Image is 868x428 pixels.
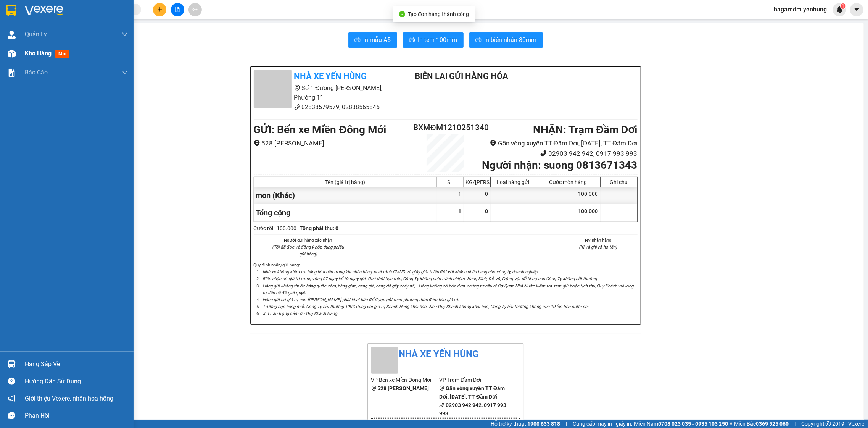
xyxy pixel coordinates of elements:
span: Cung cấp máy in - giấy in: [573,420,632,428]
b: 528 [PERSON_NAME] [378,385,429,391]
i: Hàng gửi không thuộc hàng quốc cấm, hàng gian, hàng giả, hàng dễ gây cháy nổ,...Hàng không có hóa... [263,283,633,296]
div: 100.000 [536,187,601,204]
div: mon (Khác) [254,187,437,204]
button: printerIn biên nhận 80mm [469,32,543,48]
button: aim [188,3,202,16]
span: Tổng cộng [256,208,291,217]
span: check-circle [399,11,405,17]
span: down [122,69,128,76]
li: 02903 942 942, 0917 993 993 [477,149,637,159]
span: 100.000 [578,208,598,214]
div: Quy định nhận/gửi hàng : [254,262,638,317]
button: plus [153,3,166,16]
i: Xin trân trọng cảm ơn Quý Khách Hàng! [263,311,338,316]
li: Nhà xe Yến Hùng [371,347,520,362]
span: environment [490,140,496,146]
span: environment [439,386,444,391]
span: environment [294,85,300,91]
div: Cước món hàng [538,179,598,185]
span: Miền Bắc [734,420,789,428]
div: Loại hàng gửi [493,179,534,185]
button: printerIn mẫu A5 [348,32,397,48]
span: Giới thiệu Vexere, nhận hoa hồng [25,394,113,403]
div: Phản hồi [25,410,128,422]
div: 0 [464,187,491,204]
span: In mẫu A5 [364,35,391,45]
span: question-circle [8,378,15,385]
span: 1 [842,3,844,9]
span: phone [294,104,300,110]
img: warehouse-icon [8,31,16,39]
span: copyright [826,421,831,426]
span: In tem 100mm [418,35,457,45]
b: Nhà xe Yến Hùng [294,71,367,81]
span: bagamdm.yenhung [768,5,833,14]
span: ⚪️ [730,422,732,425]
sup: 1 [841,3,846,9]
i: (Kí và ghi rõ họ tên) [579,244,617,250]
b: NHẬN : Trạm Đầm Dơi [533,123,637,136]
i: (Tôi đã đọc và đồng ý nộp dung phiếu gửi hàng) [272,244,344,257]
span: In biên nhận 80mm [485,35,537,45]
img: solution-icon [8,69,16,77]
li: 02838579579, 02838565846 [254,102,396,112]
span: aim [192,7,198,12]
i: Trường hợp hàng mất, Công Ty bồi thường 100% đúng với giá trị Khách Hàng khai báo. Nếu Quý Khách ... [263,304,589,309]
span: caret-down [854,6,860,13]
i: Nhà xe không kiểm tra hàng hóa bên trong khi nhận hàng, phải trình CMND và giấy giới thiệu đối vớ... [263,269,539,275]
li: VP Trạm Đầm Dơi [439,376,507,384]
strong: 0708 023 035 - 0935 103 250 [658,421,728,427]
button: printerIn tem 100mm [403,32,464,48]
strong: 0369 525 060 [756,421,789,427]
div: Cước rồi : 100.000 [254,224,297,233]
b: BIÊN LAI GỬI HÀNG HÓA [415,71,509,81]
div: Ghi chú [602,179,635,185]
li: Người gửi hàng xác nhận [269,237,348,244]
div: KG/[PERSON_NAME] [466,179,488,185]
button: caret-down [850,3,863,16]
span: | [794,420,796,428]
li: VP Bến xe Miền Đông Mới [371,376,440,384]
span: 1 [459,208,462,214]
img: icon-new-feature [836,6,843,13]
img: warehouse-icon [8,50,16,58]
img: logo-vxr [6,5,16,16]
span: Báo cáo [25,68,48,77]
li: 528 [PERSON_NAME] [254,138,414,149]
span: plus [157,7,163,12]
strong: 1900 633 818 [527,421,560,427]
b: 02903 942 942, 0917 993 993 [439,402,506,417]
span: down [122,31,128,37]
span: printer [475,37,482,44]
span: environment [371,386,377,391]
span: message [8,412,15,419]
img: warehouse-icon [8,360,16,368]
li: Số 1 Đường [PERSON_NAME], Phường 11 [254,83,396,102]
b: GỬI : Bến xe Miền Đông Mới [254,123,386,136]
i: Hàng gửi có giá trị cao [PERSON_NAME] phải khai báo để được gửi theo phương thức đảm bảo giá trị. [263,297,459,302]
div: 1 [437,187,464,204]
li: NV nhận hàng [559,237,638,244]
div: Hướng dẫn sử dụng [25,376,128,387]
span: phone [540,150,547,157]
button: file-add [171,3,184,16]
span: mới [55,50,69,58]
span: notification [8,395,15,402]
span: | [566,420,567,428]
span: Kho hàng [25,50,52,57]
span: file-add [175,7,180,12]
span: Quản Lý [25,29,47,39]
i: Biên nhận có giá trị trong vòng 07 ngày kể từ ngày gửi. Quá thời hạn trên, Công Ty không chịu trá... [263,276,598,281]
div: SL [439,179,462,185]
h2: BXMĐM1210251340 [414,121,478,134]
span: environment [254,140,260,146]
div: Hàng sắp về [25,359,128,370]
span: printer [409,37,415,44]
span: Tạo đơn hàng thành công [408,11,469,17]
span: phone [439,402,444,408]
b: Gần vòng xuyến TT Đầm Dơi, [DATE], TT Đầm Dơi [439,385,505,400]
span: printer [354,37,361,44]
div: Tên (giá trị hàng) [256,179,435,185]
b: Người nhận : suong 0813671343 [482,159,637,171]
li: Gần vòng xuyến TT Đầm Dơi, [DATE], TT Đầm Dơi [477,138,637,149]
